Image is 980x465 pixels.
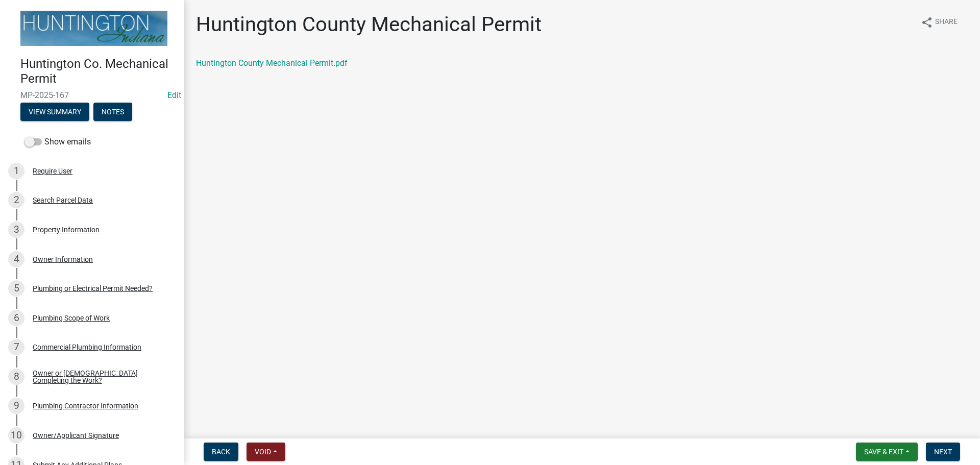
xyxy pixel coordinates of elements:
[20,57,176,86] h4: Huntington Co. Mechanical Permit
[33,256,93,263] div: Owner Information
[196,12,542,37] h1: Huntington County Mechanical Permit
[24,136,91,148] label: Show emails
[196,58,348,68] a: Huntington County Mechanical Permit.pdf
[921,16,933,29] i: share
[8,339,24,355] div: 7
[33,314,110,322] div: Plumbing Scope of Work
[33,432,119,439] div: Owner/Applicant Signature
[8,398,24,414] div: 9
[33,344,141,351] div: Commercial Plumbing Information
[934,448,952,456] span: Next
[8,163,24,179] div: 1
[8,310,24,326] div: 6
[20,108,89,116] wm-modal-confirm: Summary
[20,11,167,46] img: Huntington County, Indiana
[8,251,24,267] div: 4
[93,103,132,121] button: Notes
[33,402,138,409] div: Plumbing Contractor Information
[33,167,72,175] div: Require User
[8,280,24,297] div: 5
[255,448,271,456] span: Void
[913,12,966,32] button: shareShare
[926,443,960,461] button: Next
[204,443,238,461] button: Back
[33,226,100,233] div: Property Information
[212,448,230,456] span: Back
[856,443,918,461] button: Save & Exit
[20,103,89,121] button: View Summary
[33,285,153,292] div: Plumbing or Electrical Permit Needed?
[8,369,24,385] div: 8
[33,370,167,384] div: Owner or [DEMOGRAPHIC_DATA] Completing the Work?
[8,427,24,444] div: 10
[935,16,958,29] span: Share
[93,108,132,116] wm-modal-confirm: Notes
[167,90,181,100] wm-modal-confirm: Edit Application Number
[8,222,24,238] div: 3
[8,192,24,208] div: 2
[20,90,163,100] span: MP-2025-167
[247,443,285,461] button: Void
[864,448,903,456] span: Save & Exit
[33,197,93,204] div: Search Parcel Data
[167,90,181,100] a: Edit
